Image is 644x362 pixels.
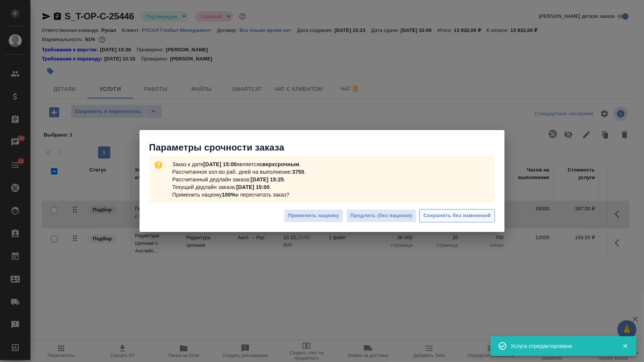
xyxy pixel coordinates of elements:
b: [DATE] 15:00 [203,161,237,167]
div: Услуга отредактирована [511,342,611,350]
span: Продлить (без наценки) [351,211,412,220]
b: [DATE] 15:00 [236,184,270,190]
button: Применить наценку [284,209,343,222]
b: [DATE] 15:25 [251,176,284,183]
b: 100% [222,192,236,198]
button: Закрыть [617,343,633,349]
button: Продлить (без наценки) [346,209,416,222]
p: Заказ к дате является . Рассчитанное кол-во раб. дней на выполнение: . Рассчитанный дедлайн заказ... [169,157,309,202]
b: сверхсрочным [259,161,299,167]
b: 3750 [292,169,305,175]
p: Параметры срочности заказа [149,141,504,154]
span: Сохранить без изменений [424,211,491,220]
span: Применить наценку [288,211,339,220]
button: Сохранить без изменений [419,209,495,222]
